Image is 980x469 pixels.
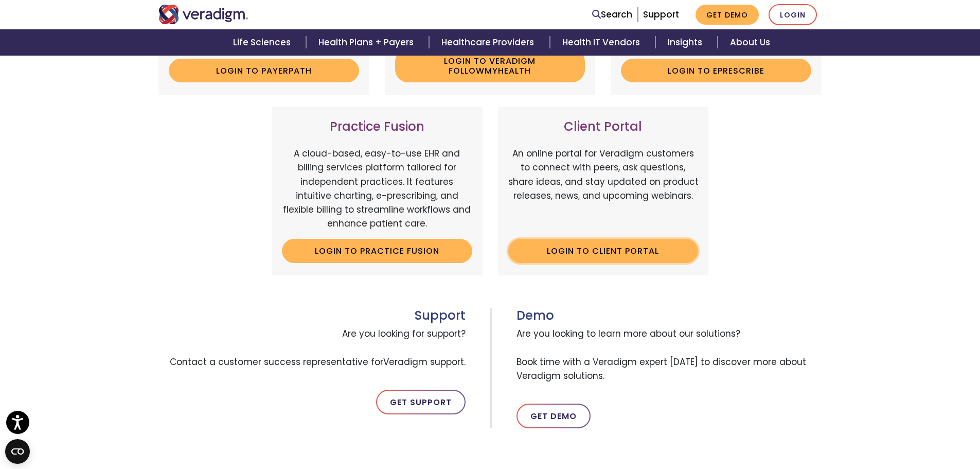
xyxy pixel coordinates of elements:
[621,59,811,82] a: Login to ePrescribe
[718,29,782,56] a: About Us
[782,395,968,457] iframe: Drift Chat Widget
[516,404,591,428] a: Get Demo
[158,323,466,373] span: Are you looking for support? Contact a customer success representative for
[508,239,699,263] a: Login to Client Portal
[696,5,759,25] a: Get Demo
[769,4,817,25] a: Login
[508,119,699,134] h3: Client Portal
[395,49,585,82] a: Login to Veradigm FollowMyHealth
[516,308,822,323] h3: Demo
[429,29,549,56] a: Healthcare Providers
[383,356,466,368] span: Veradigm support.
[221,29,306,56] a: Life Sciences
[158,308,466,323] h3: Support
[5,439,30,464] button: Open CMP widget
[508,147,699,231] p: An online portal for Veradigm customers to connect with peers, ask questions, share ideas, and st...
[516,323,822,387] span: Are you looking to learn more about our solutions? Book time with a Veradigm expert [DATE] to dis...
[655,29,718,56] a: Insights
[550,29,655,56] a: Health IT Vendors
[282,239,472,263] a: Login to Practice Fusion
[169,59,359,82] a: Login to Payerpath
[282,147,472,231] p: A cloud-based, easy-to-use EHR and billing services platform tailored for independent practices. ...
[282,119,472,134] h3: Practice Fusion
[306,29,429,56] a: Health Plans + Payers
[643,8,679,21] a: Support
[376,390,466,414] a: Get Support
[592,8,632,22] a: Search
[158,5,248,24] img: Veradigm logo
